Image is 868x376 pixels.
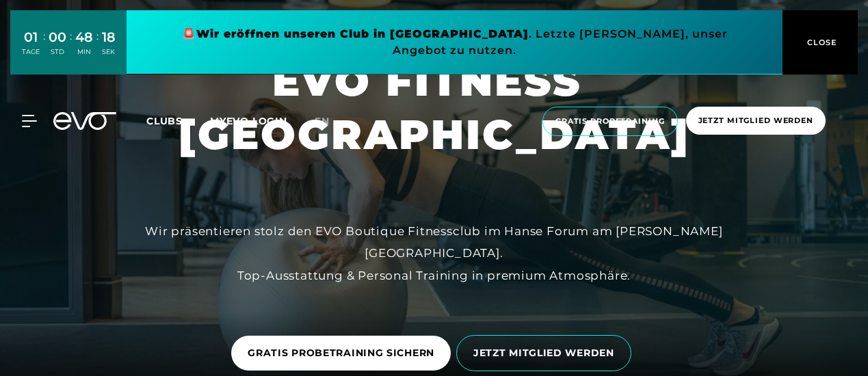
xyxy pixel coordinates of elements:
[555,116,665,127] span: Gratis Probetraining
[146,115,183,127] span: Clubs
[146,114,210,127] a: Clubs
[804,36,837,49] span: CLOSE
[49,47,66,57] div: STD
[75,27,93,47] div: 48
[22,27,40,47] div: 01
[75,47,93,57] div: MIN
[102,47,116,57] div: SEK
[315,115,330,127] span: en
[22,47,40,57] div: TAGE
[43,29,45,65] div: :
[96,29,98,65] div: :
[315,113,346,129] a: en
[49,27,66,47] div: 00
[127,220,742,286] div: Wir präsentieren stolz den EVO Boutique Fitnessclub im Hanse Forum am [PERSON_NAME][GEOGRAPHIC_DA...
[70,29,72,65] div: :
[210,115,287,127] a: MYEVO LOGIN
[102,27,116,47] div: 18
[248,346,434,360] span: GRATIS PROBETRAINING SICHERN
[682,107,830,136] a: Jetzt Mitglied werden
[538,107,682,136] a: Gratis Probetraining
[698,115,813,126] span: Jetzt Mitglied werden
[782,10,858,75] button: CLOSE
[473,346,614,360] span: JETZT MITGLIED WERDEN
